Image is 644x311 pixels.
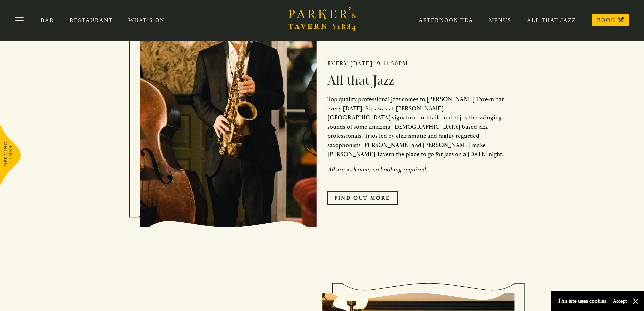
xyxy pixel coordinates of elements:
[632,298,639,305] button: Close and accept
[327,95,505,159] p: Top quality professional jazz comes to [PERSON_NAME] Tavern bar every [DATE]. Sip away at [PERSON...
[327,191,398,205] a: Find Out More
[613,298,627,304] button: Accept
[558,296,608,306] p: This site uses cookies.
[140,21,505,239] div: 1 / 1
[327,60,505,67] h2: Every [DATE], 9-11:30pm
[327,72,505,89] h2: All that Jazz
[327,165,427,173] em: All are welcome, no booking required.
